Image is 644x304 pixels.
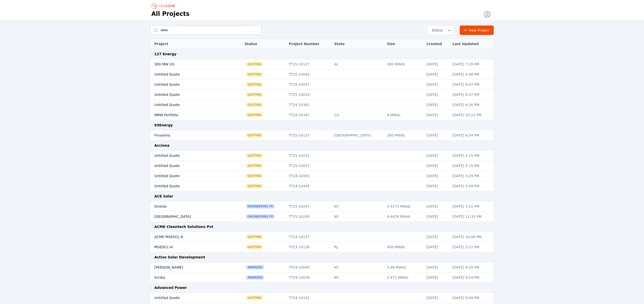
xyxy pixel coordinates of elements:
[424,212,450,222] td: [DATE]
[424,130,450,140] td: [DATE]
[332,201,385,212] td: NY
[450,171,494,181] td: [DATE] 3:29 PM
[150,69,494,80] tr: Untitled QuoteQuotingTT25-10042[DATE][DATE] 4:48 PM
[150,90,229,100] td: Untitled Quote
[428,26,454,35] button: Status
[385,273,424,283] td: 2.971 MWdc
[151,10,190,18] h1: All Projects
[150,201,229,212] td: Oneida
[286,130,332,140] td: TT25-10137
[286,59,332,69] td: TT25-10127
[450,80,494,90] td: [DATE] 8:07 PM
[150,222,494,232] td: ACME Cleantech Solutions Pvt
[150,130,494,140] tr: FluvannaQuotingTT25-10137[GEOGRAPHIC_DATA]200 MWdc[DATE][DATE] 6:54 PM
[460,26,494,35] a: New Project
[150,140,494,151] td: Acciona
[150,212,229,222] td: [GEOGRAPHIC_DATA]
[385,39,424,49] th: Size
[150,161,229,171] td: Untitled Quote
[424,273,450,283] td: [DATE]
[450,293,494,303] td: [DATE] 9:49 PM
[424,293,450,303] td: [DATE]
[385,130,424,140] td: 200 MWdc
[150,49,494,59] td: 127 Energy
[286,90,332,100] td: TT25-10033
[151,2,178,10] nav: Breadcrumb
[424,171,450,181] td: [DATE]
[424,151,450,161] td: [DATE]
[150,201,494,212] tr: OneidaEngineering POTT25-10247NY3.4173 MWdc[DATE][DATE] 3:15 PM
[150,171,494,181] tr: Untitled QuoteQuotingTT24-10455[DATE][DATE] 3:29 PM
[424,90,450,100] td: [DATE]
[150,252,494,262] td: Active Solar Development
[332,130,385,140] td: [GEOGRAPHIC_DATA]
[424,110,450,120] td: [DATE]
[246,245,262,249] span: Quoting
[424,100,450,110] td: [DATE]
[246,276,263,279] span: Awarded
[150,181,494,191] tr: Untitled QuoteQuotingTT24-10445[DATE][DATE] 3:49 PM
[286,171,332,181] td: TT24-10455
[385,262,424,273] td: 3.99 MWdc
[246,204,274,208] span: Engineering PO
[246,235,262,239] span: Quoting
[450,110,494,120] td: [DATE] 10:22 PM
[150,212,494,222] tr: [GEOGRAPHIC_DATA]Engineering POTT25-10240NY9.4476 MWdc[DATE][DATE] 11:33 PM
[150,80,494,90] tr: Untitled QuoteQuotingTT25-10037[DATE][DATE] 8:07 PM
[450,69,494,80] td: [DATE] 4:48 PM
[450,39,494,49] th: Last Updated
[450,201,494,212] td: [DATE] 3:15 PM
[450,161,494,171] td: [DATE] 5:15 PM
[424,80,450,90] td: [DATE]
[450,232,494,242] td: [DATE] 10:00 PM
[242,39,286,49] th: Status
[150,130,229,140] td: Fluvanna
[286,39,332,49] th: Project Number
[424,262,450,273] td: [DATE]
[150,39,229,49] th: Project
[424,69,450,80] td: [DATE]
[150,232,229,242] td: ACME MSEDCL-6
[150,293,494,303] tr: Untitled QuoteQuotingTT24-10191[DATE][DATE] 9:49 PM
[150,262,229,273] td: [PERSON_NAME]
[286,80,332,90] td: TT25-10037
[450,100,494,110] td: [DATE] 6:26 PM
[450,151,494,161] td: [DATE] 3:15 PM
[424,59,450,69] td: [DATE]
[450,212,494,222] td: [DATE] 11:33 PM
[286,161,332,171] td: TT25-10077
[246,164,262,168] span: Quoting
[150,242,494,252] tr: MSEDCL-VIQuotingTT23-10136RJ450 MWdc[DATE][DATE] 5:21 PM
[450,90,494,100] td: [DATE] 8:37 PM
[246,215,274,219] span: Engineering PO
[430,28,443,33] span: Status
[150,80,229,90] td: Untitled Quote
[286,273,332,283] td: TT24-10039
[286,151,332,161] td: TT25-10232
[286,293,332,303] td: TT24-10191
[246,72,262,76] span: Quoting
[332,212,385,222] td: NY
[246,62,262,66] span: Quoting
[150,181,229,191] td: Untitled Quote
[385,242,424,252] td: 450 MWdc
[246,103,262,107] span: Quoting
[150,273,494,283] tr: ScribaAwardedTT24-10039NY2.971 MWdc[DATE][DATE] 9:54 PM
[424,181,450,191] td: [DATE]
[150,232,494,242] tr: ACME MSEDCL-6QuotingTT23-10137[DATE][DATE] 10:00 PM
[286,201,332,212] td: TT25-10247
[450,262,494,273] td: [DATE] 9:20 PM
[246,184,262,188] span: Quoting
[246,93,262,97] span: Quoting
[150,110,229,120] td: 9MW Portfolio
[385,59,424,69] td: 300 MWdc
[424,39,450,49] th: Created
[150,262,494,273] tr: [PERSON_NAME]AwardedTT24-10040NY3.99 MWdc[DATE][DATE] 9:20 PM
[450,59,494,69] td: [DATE] 7:10 PM
[150,120,494,130] td: 93Energy
[332,110,385,120] td: CA
[332,273,385,283] td: NY
[424,201,450,212] td: [DATE]
[450,242,494,252] td: [DATE] 5:21 PM
[385,212,424,222] td: 9.4476 MWdc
